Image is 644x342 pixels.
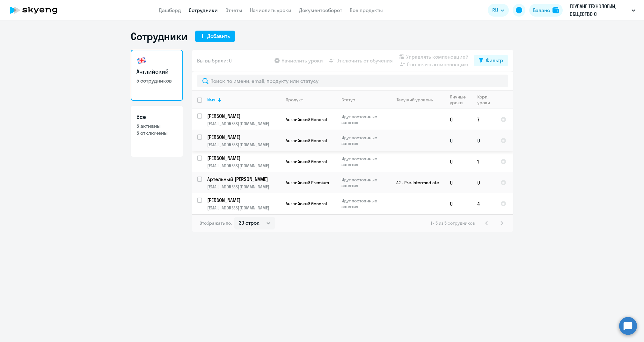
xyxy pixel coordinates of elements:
[131,30,187,43] h1: Сотрудники
[477,94,495,106] div: Корп. уроки
[472,130,495,151] td: 0
[200,220,232,226] span: Отображать по:
[197,57,232,64] span: Вы выбрали: 0
[567,3,639,18] button: ГОУЛАНГ ТЕХНОЛОГИИ, ОБЩЕСТВО С ОГРАНИЧЕННОЙ ОТВЕТСТВЕННОСТЬЮ "ГОУЛАНГ ТЕХНОЛОГИИ"
[207,134,279,141] p: [PERSON_NAME]
[207,197,280,204] a: [PERSON_NAME]
[472,172,495,193] td: 0
[286,180,329,186] span: Английский Premium
[450,94,468,106] div: Личные уроки
[131,50,183,101] a: Английский5 сотрудников
[207,205,280,211] p: [EMAIL_ADDRESS][DOMAIN_NAME]
[533,6,550,14] div: Баланс
[136,113,177,121] h3: Все
[286,117,327,122] span: Английский General
[472,193,495,214] td: 4
[189,7,218,13] a: Сотрудники
[136,68,177,76] h3: Английский
[131,106,183,157] a: Все5 активны5 отключены
[341,135,385,146] p: Идут постоянные занятия
[553,7,559,13] img: balance
[474,55,508,66] button: Фильтр
[136,77,177,84] p: 5 сотрудников
[159,7,181,13] a: Дашборд
[136,122,177,129] p: 5 активны
[207,142,280,148] p: [EMAIL_ADDRESS][DOMAIN_NAME]
[286,159,327,164] span: Английский General
[445,109,472,130] td: 0
[492,6,498,14] span: RU
[385,172,445,193] td: A2 - Pre-Intermediate
[207,113,279,120] p: [PERSON_NAME]
[286,138,327,143] span: Английский General
[299,7,342,13] a: Документооборот
[472,151,495,172] td: 1
[286,97,336,103] div: Продукт
[486,56,503,64] div: Фильтр
[341,97,385,103] div: Статус
[529,4,563,17] button: Балансbalance
[341,198,385,209] p: Идут постоянные занятия
[472,109,495,130] td: 7
[286,97,303,103] div: Продукт
[207,134,280,141] a: [PERSON_NAME]
[431,220,475,226] span: 1 - 5 из 5 сотрудников
[207,113,280,120] a: [PERSON_NAME]
[477,94,491,106] div: Корп. уроки
[207,184,280,190] p: [EMAIL_ADDRESS][DOMAIN_NAME]
[391,97,444,103] div: Текущий уровень
[445,172,472,193] td: 0
[350,7,383,13] a: Все продукты
[341,114,385,125] p: Идут постоянные занятия
[341,156,385,167] p: Идут постоянные занятия
[341,97,355,103] div: Статус
[445,130,472,151] td: 0
[207,176,280,183] a: Артельный [PERSON_NAME]
[195,31,235,42] button: Добавить
[570,3,629,18] p: ГОУЛАНГ ТЕХНОЛОГИИ, ОБЩЕСТВО С ОГРАНИЧЕННОЙ ОТВЕТСТВЕННОСТЬЮ "ГОУЛАНГ ТЕХНОЛОГИИ"
[207,163,280,169] p: [EMAIL_ADDRESS][DOMAIN_NAME]
[397,97,433,103] div: Текущий уровень
[207,97,216,103] div: Имя
[207,121,280,127] p: [EMAIL_ADDRESS][DOMAIN_NAME]
[450,94,472,106] div: Личные уроки
[207,176,279,183] p: Артельный [PERSON_NAME]
[488,4,509,17] button: RU
[341,177,385,188] p: Идут постоянные занятия
[136,129,177,136] p: 5 отключены
[207,155,280,162] a: [PERSON_NAME]
[445,193,472,214] td: 0
[207,32,230,40] div: Добавить
[207,197,279,204] p: [PERSON_NAME]
[445,151,472,172] td: 0
[225,7,242,13] a: Отчеты
[286,201,327,207] span: Английский General
[250,7,291,13] a: Начислить уроки
[207,97,280,103] div: Имя
[207,155,279,162] p: [PERSON_NAME]
[197,75,508,87] input: Поиск по имени, email, продукту или статусу
[136,55,147,66] img: english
